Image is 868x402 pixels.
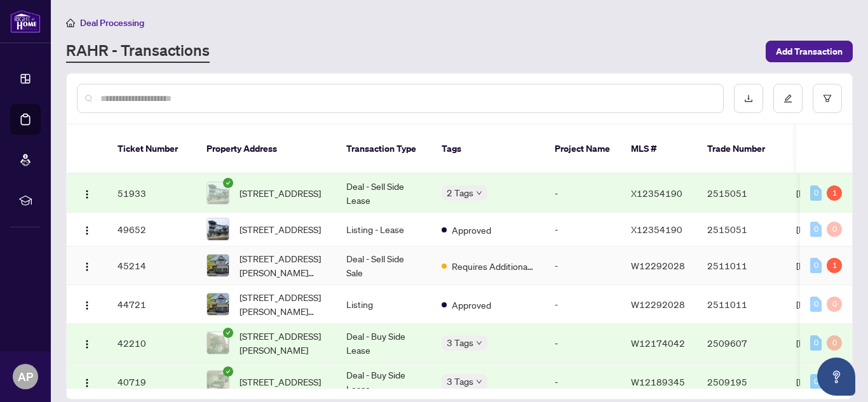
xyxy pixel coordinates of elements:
img: thumbnail-img [207,182,229,204]
button: filter [813,84,842,113]
img: thumbnail-img [207,332,229,354]
td: 44721 [107,285,196,324]
span: 2 Tags [447,185,473,200]
span: X12354190 [631,187,682,199]
span: W12189345 [631,376,685,387]
button: Logo [77,294,97,314]
td: 2509607 [697,324,786,363]
td: Listing [336,285,431,324]
button: Logo [77,219,97,239]
td: 2515051 [697,213,786,246]
span: X12354190 [631,224,682,235]
td: 2509195 [697,363,786,401]
div: 0 [827,297,842,312]
div: 0 [827,222,842,237]
span: [STREET_ADDRESS][PERSON_NAME][PERSON_NAME] [240,290,326,318]
img: thumbnail-img [207,293,229,315]
img: thumbnail-img [207,371,229,392]
a: RAHR - Transactions [66,40,210,63]
td: Listing - Lease [336,213,431,246]
span: down [476,190,482,196]
td: - [545,285,621,324]
span: [STREET_ADDRESS][PERSON_NAME] [240,329,326,357]
span: Add Transaction [776,41,843,62]
span: Requires Additional Docs [452,259,534,273]
th: Property Address [196,124,336,174]
img: Logo [82,300,92,311]
div: 0 [810,374,822,389]
button: Add Transaction [766,41,853,62]
th: Ticket Number [107,124,196,174]
img: Logo [82,339,92,349]
td: Deal - Sell Side Sale [336,246,431,285]
td: Deal - Sell Side Lease [336,174,431,213]
span: filter [823,94,832,103]
span: down [476,340,482,346]
div: 0 [810,258,822,273]
img: thumbnail-img [207,218,229,240]
td: Deal - Buy Side Lease [336,324,431,363]
span: download [744,94,753,103]
button: Logo [77,255,97,276]
img: Logo [82,378,92,388]
button: Logo [77,372,97,392]
img: Logo [82,189,92,199]
img: logo [10,10,41,33]
span: Approved [452,223,491,237]
span: [STREET_ADDRESS] [240,222,321,236]
th: Trade Number [697,124,786,174]
img: Logo [82,262,92,272]
div: 0 [810,222,822,237]
span: Deal Processing [80,17,144,29]
div: 0 [810,297,822,312]
td: 2511011 [697,285,786,324]
td: 2511011 [697,246,786,285]
td: - [545,213,621,246]
img: Logo [82,225,92,236]
div: 0 [827,335,842,351]
div: 0 [810,335,822,351]
span: AP [18,368,33,385]
div: 1 [827,258,842,273]
span: 3 Tags [447,374,473,389]
div: 0 [810,185,822,201]
td: - [545,174,621,213]
th: Tags [431,124,545,174]
th: MLS # [621,124,697,174]
button: Open asap [817,358,855,396]
td: - [545,246,621,285]
span: home [66,18,75,27]
td: 45214 [107,246,196,285]
button: download [734,84,763,113]
th: Project Name [545,124,621,174]
td: - [545,363,621,401]
td: - [545,324,621,363]
span: Approved [452,298,491,312]
span: check-circle [223,178,233,188]
span: W12292028 [631,298,685,310]
span: 3 Tags [447,335,473,350]
td: 40719 [107,363,196,401]
div: 1 [827,185,842,201]
td: 42210 [107,324,196,363]
td: 2515051 [697,174,786,213]
span: check-circle [223,366,233,377]
span: [STREET_ADDRESS] [240,375,321,389]
button: Logo [77,333,97,353]
button: Logo [77,183,97,203]
span: W12292028 [631,260,685,271]
th: Transaction Type [336,124,431,174]
span: [STREET_ADDRESS][PERSON_NAME][PERSON_NAME] [240,251,326,279]
span: edit [783,94,792,103]
span: [STREET_ADDRESS] [240,186,321,200]
span: check-circle [223,328,233,338]
span: W12174042 [631,337,685,349]
td: Deal - Buy Side Lease [336,363,431,401]
img: thumbnail-img [207,255,229,276]
span: down [476,379,482,385]
td: 49652 [107,213,196,246]
button: edit [773,84,803,113]
td: 51933 [107,174,196,213]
